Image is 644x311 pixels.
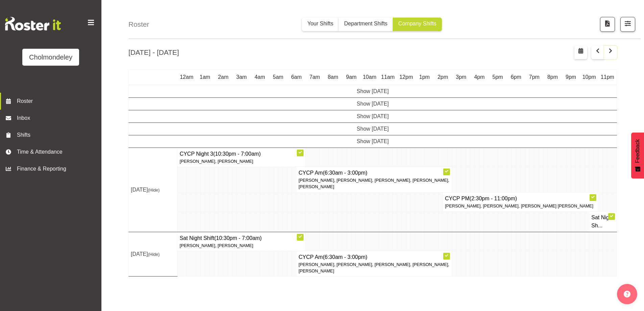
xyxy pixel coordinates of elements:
h4: CYCP Am [299,253,450,261]
span: (2:30pm - 11:00pm) [470,196,517,201]
button: Download a PDF of the roster according to the set date range. [600,17,615,32]
th: 7am [306,70,324,85]
span: [PERSON_NAME], [PERSON_NAME], [PERSON_NAME] [PERSON_NAME] [445,203,593,208]
span: (10:30pm - 7:00am) [213,151,261,157]
td: Show [DATE] [129,98,617,110]
h4: CYCP PM [445,195,596,203]
th: 1am [196,70,214,85]
span: (6:30am - 3:00pm) [323,170,367,176]
th: 11pm [598,70,617,85]
th: 7pm [525,70,543,85]
h4: Sat Night Sh... [591,214,615,230]
div: Cholmondeley [29,52,72,62]
th: 8am [324,70,342,85]
th: 3am [232,70,251,85]
button: Filter Shifts [620,17,635,32]
h2: [DATE] - [DATE] [128,47,179,58]
button: Department Shifts [339,18,393,31]
span: [PERSON_NAME], [PERSON_NAME], [PERSON_NAME], [PERSON_NAME], [PERSON_NAME] [299,262,449,273]
span: (Hide) [148,252,160,257]
th: 12am [177,70,196,85]
th: 1pm [415,70,434,85]
th: 9am [342,70,360,85]
span: Feedback [634,139,642,163]
span: Inbox [17,114,98,122]
th: 10am [360,70,379,85]
button: Your Shifts [302,18,339,31]
span: [PERSON_NAME], [PERSON_NAME] [180,159,253,164]
th: 9pm [562,70,580,85]
span: Company Shifts [398,21,436,26]
th: 4am [251,70,269,85]
img: Rosterit website logo [5,17,61,30]
th: 6am [287,70,306,85]
th: 2am [214,70,232,85]
th: 5pm [488,70,507,85]
th: 10pm [580,70,598,85]
th: 4pm [470,70,488,85]
button: Select a specific date within the roster. [574,46,587,59]
th: 2pm [434,70,452,85]
span: Finance & Reporting [17,165,88,173]
td: Show [DATE] [129,123,617,135]
th: 12pm [397,70,415,85]
th: 6pm [507,70,525,85]
h4: CYCP Am [299,169,450,177]
span: (10:30pm - 7:00am) [214,235,262,241]
button: Company Shifts [393,18,442,31]
td: Show [DATE] [129,110,617,123]
h4: Roster [128,19,149,29]
td: [DATE] [129,148,177,232]
th: 8pm [543,70,562,85]
td: Show [DATE] [129,135,617,148]
span: (6:30am - 3:00pm) [323,254,367,260]
span: (Hide) [148,187,160,193]
span: Department Shifts [344,21,387,26]
span: Roster [17,97,98,105]
td: [DATE] [129,232,177,276]
th: 3pm [452,70,470,85]
button: Feedback - Show survey [631,132,644,178]
th: 11am [379,70,397,85]
td: Show [DATE] [129,85,617,98]
span: Shifts [17,131,88,139]
th: 5am [269,70,287,85]
h4: CYCP Night 3 [180,150,303,158]
span: Your Shifts [307,21,333,26]
span: Time & Attendance [17,148,88,156]
span: [PERSON_NAME], [PERSON_NAME] [180,243,253,248]
span: [PERSON_NAME], [PERSON_NAME], [PERSON_NAME], [PERSON_NAME], [PERSON_NAME] [299,178,449,189]
h4: Sat Night Shift [180,234,303,242]
img: help-xxl-2.png [624,291,630,297]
